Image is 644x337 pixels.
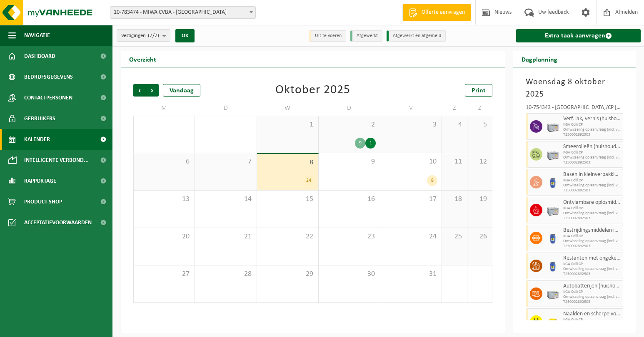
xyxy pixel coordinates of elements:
span: T250002892503 [563,188,621,193]
span: Intelligente verbond... [24,150,89,171]
span: Omwisseling op aanvraag (incl. verwerking) [563,239,621,244]
span: 25 [446,232,462,241]
span: T250002892503 [563,244,621,249]
td: W [257,101,319,116]
span: Gebruikers [24,108,55,129]
span: 12 [472,157,488,166]
span: KGA Colli CP [563,317,621,322]
span: Acceptatievoorwaarden [24,212,92,233]
img: PB-OT-0120-HPE-00-02 [547,260,559,272]
img: PB-LB-0680-HPE-GY-11 [547,148,559,161]
img: PB-OT-0120-HPE-00-02 [547,176,559,188]
span: 29 [261,270,314,279]
span: Omwisseling op aanvraag (incl. verwerking) [563,295,621,300]
img: PB-LB-0680-HPE-GY-11 [547,287,559,300]
div: 24 [304,175,314,186]
span: Omwisseling op aanvraag (incl. verwerking) [563,183,621,188]
span: Omwisseling op aanvraag (incl. verwerking) [563,211,621,216]
span: KGA Colli CP [563,262,621,267]
span: Volgende [146,84,159,97]
span: T250002892503 [563,216,621,221]
div: 1 [365,138,376,149]
span: 22 [261,232,314,241]
span: Naalden en scherpe voorwerpen (huishoudelijk) [563,311,621,317]
count: (7/7) [148,33,159,38]
span: 16 [323,195,376,204]
span: Navigatie [24,25,50,46]
span: Dashboard [24,46,55,67]
span: 10-783474 - MIWA CVBA - SINT-NIKLAAS [110,7,255,18]
div: 10-754343 - [GEOGRAPHIC_DATA]/CP [GEOGRAPHIC_DATA]-[GEOGRAPHIC_DATA] - [GEOGRAPHIC_DATA]-[GEOGRAP... [526,105,623,113]
a: Print [465,84,492,97]
span: 5 [472,120,488,129]
span: Omwisseling op aanvraag (incl. verwerking) [563,267,621,272]
span: Verf, lak, vernis (huishoudelijk) [563,116,621,122]
span: Rapportage [24,171,56,191]
span: T250002892503 [563,160,621,165]
td: V [380,101,442,116]
span: 30 [323,270,376,279]
td: M [133,101,195,116]
span: Vorige [133,84,146,97]
button: OK [175,29,195,42]
div: Vandaag [163,84,200,97]
span: 13 [138,195,190,204]
span: 26 [472,232,488,241]
span: 10 [384,157,437,166]
span: 28 [199,270,252,279]
td: D [319,101,380,116]
span: 14 [199,195,252,204]
h2: Overzicht [121,51,165,67]
span: Omwisseling op aanvraag (incl. verwerking) [563,155,621,160]
span: KGA Colli CP [563,234,621,239]
span: 20 [138,232,190,241]
span: T250002892503 [563,132,621,137]
span: Omwisseling op aanvraag (incl. verwerking) [563,127,621,132]
span: 10-783474 - MIWA CVBA - SINT-NIKLAAS [110,6,256,19]
td: Z [467,101,492,116]
span: KGA Colli CP [563,290,621,295]
span: 17 [384,195,437,204]
span: 11 [446,157,462,166]
span: KGA Colli CP [563,150,621,155]
img: LP-SB-00050-HPE-22 [547,315,559,328]
img: PB-LB-0680-HPE-GY-11 [547,120,559,133]
span: Offerte aanvragen [419,8,467,17]
div: 8 [427,175,437,186]
span: Product Shop [24,191,62,212]
span: 9 [323,157,376,166]
img: PB-OT-0120-HPE-00-02 [547,232,559,244]
span: Bedrijfsgegevens [24,67,73,87]
span: 31 [384,270,437,279]
h3: Woensdag 8 oktober 2025 [526,76,623,101]
span: 23 [323,232,376,241]
span: 27 [138,270,190,279]
span: 18 [446,195,462,204]
h2: Dagplanning [513,51,566,67]
span: Basen in kleinverpakking (huishoudelijk) [563,171,621,178]
span: 15 [261,195,314,204]
span: Print [472,87,486,94]
span: KGA Colli CP [563,206,621,211]
span: 1 [261,120,314,129]
span: 8 [261,158,314,167]
li: Afgewerkt [350,30,382,42]
span: KGA Colli CP [563,178,621,183]
img: PB-LB-0680-HPE-GY-11 [547,204,559,216]
span: 2 [323,120,376,129]
span: 6 [138,157,190,166]
div: Oktober 2025 [275,84,350,97]
span: T250002892503 [563,300,621,305]
li: Afgewerkt en afgemeld [387,30,446,42]
span: 19 [472,195,488,204]
span: 24 [384,232,437,241]
a: Extra taak aanvragen [516,29,641,42]
span: Vestigingen [121,30,159,42]
button: Vestigingen(7/7) [117,29,170,42]
span: T250002892503 [563,272,621,277]
a: Offerte aanvragen [402,4,471,21]
span: Bestrijdingsmiddelen inclusief schimmelwerende beschermingsmiddelen (huishoudelijk) [563,227,621,234]
span: KGA Colli CP [563,122,621,127]
span: Kalender [24,129,50,150]
td: Z [442,101,467,116]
